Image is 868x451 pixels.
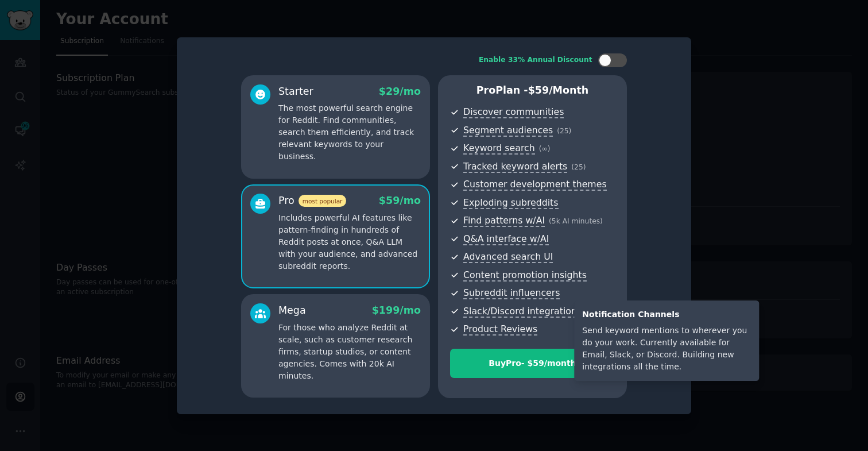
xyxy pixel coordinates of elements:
span: Keyword search [463,142,535,155]
div: Enable 33% Annual Discount [479,55,592,65]
span: $ 199 /mo [372,304,421,316]
span: ( 5k AI minutes ) [549,217,603,225]
p: Includes powerful AI features like pattern-finding in hundreds of Reddit posts at once, Q&A LLM w... [278,212,421,272]
div: Starter [278,84,313,99]
div: Pro [278,194,346,208]
span: ( 25 ) [571,163,586,171]
p: For those who analyze Reddit at scale, such as customer research firms, startup studios, or conte... [278,322,421,382]
span: Discover communities [463,106,564,118]
span: ( ∞ ) [539,145,551,153]
span: Tracked keyword alerts [463,161,567,173]
span: Content promotion insights [463,269,587,282]
span: Subreddit influencers [463,287,560,299]
span: Find patterns w/AI [463,215,545,227]
span: most popular [299,195,347,207]
div: Notification Channels [582,309,751,321]
span: Exploding subreddits [463,197,558,209]
button: BuyPro- $59/month [450,349,615,378]
span: Advanced search UI [463,251,553,263]
div: Send keyword mentions to wherever you do your work. Currently available for Email, Slack, or Disc... [582,325,751,373]
span: Product Reviews [463,323,537,336]
span: $ 59 /mo [379,195,421,206]
span: Slack/Discord integration [463,306,577,318]
div: Buy Pro - $ 59 /month [451,357,614,369]
span: $ 59 /month [528,84,589,96]
span: Q&A interface w/AI [463,233,549,245]
div: Mega [278,303,306,318]
span: Segment audiences [463,125,553,137]
p: Pro Plan - [450,83,615,98]
span: $ 29 /mo [379,86,421,97]
span: Customer development themes [463,179,607,191]
p: The most powerful search engine for Reddit. Find communities, search them efficiently, and track ... [278,102,421,163]
span: ( 25 ) [557,127,571,135]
